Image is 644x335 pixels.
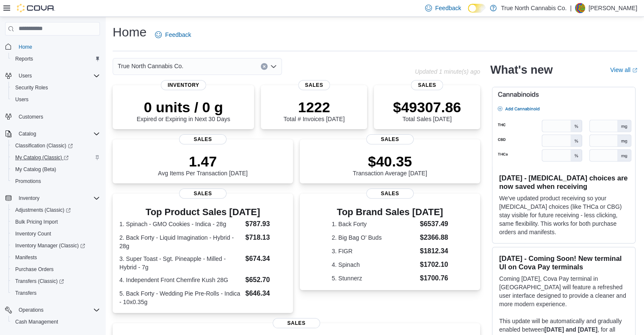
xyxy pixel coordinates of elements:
[245,233,286,243] dd: $718.13
[2,111,103,123] button: Customers
[12,317,61,327] a: Cash Management
[332,207,448,217] h3: Top Brand Sales [DATE]
[8,240,103,252] a: Inventory Manager (Classic)
[15,129,39,139] button: Catalog
[137,99,230,116] p: 0 units / 0 g
[8,152,103,163] a: My Catalog (Classic)
[8,175,103,187] button: Promotions
[12,276,67,286] a: Transfers (Classic)
[12,229,55,239] a: Inventory Count
[298,80,330,90] span: Sales
[12,94,100,105] span: Users
[19,44,32,50] span: Home
[15,242,85,249] span: Inventory Manager (Classic)
[490,63,553,77] h2: What's new
[12,94,32,105] a: Users
[137,99,230,122] div: Expired or Expiring in Next 30 Days
[118,61,183,71] span: True North Cannabis Co.
[158,153,248,170] p: 1.47
[8,228,103,240] button: Inventory Count
[12,317,100,327] span: Cash Management
[12,241,88,251] a: Inventory Manager (Classic)
[15,305,47,315] button: Operations
[119,255,242,271] dt: 3. Super Toast - Sgt. Pineapple - Milled - Hybrid - 7g
[332,260,416,269] dt: 4. Spinach
[15,42,100,52] span: Home
[12,229,100,239] span: Inventory Count
[393,99,461,116] p: $49307.86
[610,66,637,73] a: View allExternal link
[15,266,54,273] span: Purchase Orders
[12,217,100,227] span: Bulk Pricing Import
[12,152,72,163] a: My Catalog (Classic)
[544,326,597,333] strong: [DATE] and [DATE]
[273,318,320,328] span: Sales
[179,134,227,144] span: Sales
[15,111,100,122] span: Customers
[332,247,416,255] dt: 3. FIGR
[420,260,448,270] dd: $1702.10
[12,241,100,251] span: Inventory Manager (Classic)
[12,54,36,64] a: Reports
[2,41,103,53] button: Home
[575,3,585,13] div: Dave Coleman
[2,128,103,140] button: Catalog
[415,68,480,75] p: Updated 1 minute(s) ago
[15,230,51,237] span: Inventory Count
[12,176,44,186] a: Promotions
[435,4,461,12] span: Feedback
[12,252,40,263] a: Manifests
[15,112,47,122] a: Customers
[12,288,40,298] a: Transfers
[12,217,61,227] a: Bulk Pricing Import
[501,3,567,13] p: True North Cannabis Co.
[420,246,448,256] dd: $1812.34
[570,3,572,13] p: |
[420,233,448,243] dd: $2366.88
[12,288,100,298] span: Transfers
[12,164,100,174] span: My Catalog (Beta)
[12,54,100,64] span: Reports
[366,134,414,144] span: Sales
[15,71,35,81] button: Users
[332,233,416,242] dt: 2. Big Bag O' Buds
[632,68,637,73] svg: External link
[113,24,146,41] h1: Home
[15,193,43,203] button: Inventory
[8,53,103,65] button: Reports
[8,216,103,228] button: Bulk Pricing Import
[17,4,55,12] img: Cova
[8,163,103,175] button: My Catalog (Beta)
[393,99,461,122] div: Total Sales [DATE]
[8,263,103,275] button: Purchase Orders
[332,274,416,282] dt: 5. Stunnerz
[15,207,71,213] span: Adjustments (Classic)
[245,275,286,285] dd: $652.70
[15,318,58,325] span: Cash Management
[245,254,286,264] dd: $674.34
[261,63,268,70] button: Clear input
[15,290,36,296] span: Transfers
[12,152,100,163] span: My Catalog (Classic)
[19,72,32,79] span: Users
[499,174,628,191] h3: [DATE] - [MEDICAL_DATA] choices are now saved when receiving
[12,164,60,174] a: My Catalog (Beta)
[15,178,41,185] span: Promotions
[353,153,427,177] div: Transaction Average [DATE]
[15,219,58,225] span: Bulk Pricing Import
[468,4,486,13] input: Dark Mode
[19,114,43,120] span: Customers
[119,276,242,284] dt: 4. Independent Front Chemfire Kush 28G
[2,304,103,316] button: Operations
[119,289,242,306] dt: 5. Back Forty - Wedding Pie Pre-Rolls - Indica - 10x0.35g
[15,55,33,62] span: Reports
[12,264,57,274] a: Purchase Orders
[158,153,248,177] div: Avg Items Per Transaction [DATE]
[8,82,103,94] button: Security Roles
[8,252,103,263] button: Manifests
[15,42,36,52] a: Home
[8,140,103,152] a: Classification (Classic)
[589,3,637,13] p: [PERSON_NAME]
[8,94,103,105] button: Users
[19,195,39,202] span: Inventory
